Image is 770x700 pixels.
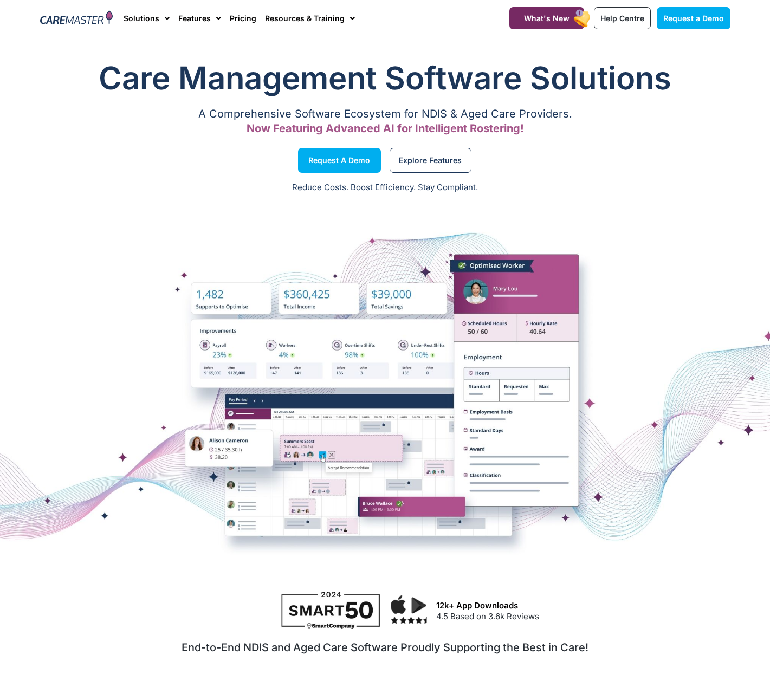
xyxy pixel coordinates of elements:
[40,111,730,118] p: A Comprehensive Software Ecosystem for NDIS & Aged Care Providers.
[594,7,651,29] a: Help Centre
[7,182,763,194] p: Reduce Costs. Boost Efficiency. Stay Compliant.
[390,148,471,173] a: Explore Features
[247,122,524,135] span: Now Featuring Advanced AI for Intelligent Rostering!
[436,611,724,623] p: 4.5 Based on 3.6k Reviews
[399,158,462,163] span: Explore Features
[509,7,584,29] a: What's New
[663,14,724,23] span: Request a Demo
[40,10,113,27] img: CareMaster Logo
[308,158,370,163] span: Request a Demo
[600,14,644,23] span: Help Centre
[436,601,724,611] h3: 12k+ App Downloads
[524,14,570,23] span: What's New
[298,148,381,173] a: Request a Demo
[657,7,730,29] a: Request a Demo
[47,641,724,654] h2: End-to-End NDIS and Aged Care Software Proudly Supporting the Best in Care!
[40,56,730,100] h1: Care Management Software Solutions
